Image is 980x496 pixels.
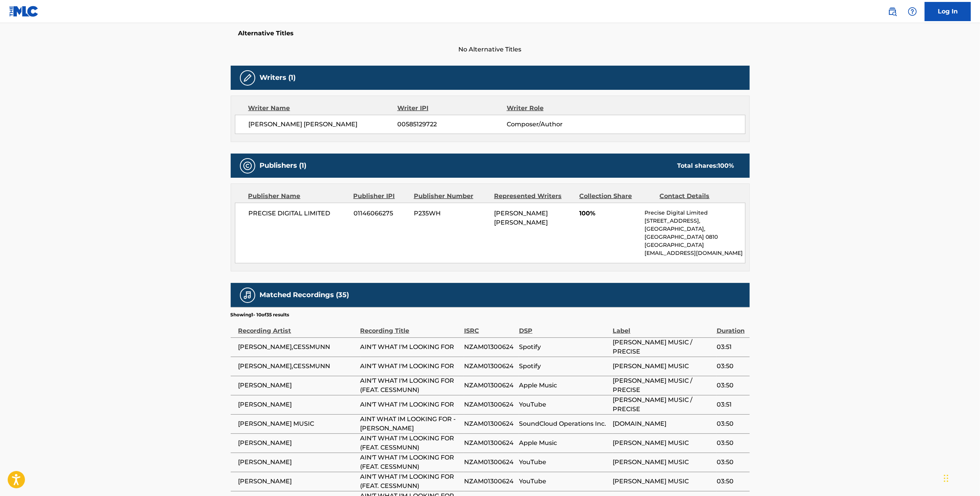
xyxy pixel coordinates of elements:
div: Recording Title [360,318,460,336]
img: Matched Recordings [243,291,252,300]
div: Writer IPI [397,104,507,113]
span: SoundCloud Operations Inc. [519,419,609,428]
div: Total shares: [678,161,734,170]
div: Publisher IPI [354,192,408,201]
span: 03:50 [717,477,746,486]
div: Drag [944,467,949,490]
div: Label [613,318,713,336]
span: [PERSON_NAME] [PERSON_NAME] [249,120,398,129]
span: [PERSON_NAME] [238,438,357,448]
span: [PERSON_NAME] MUSIC / PRECISE [613,376,713,395]
span: [PERSON_NAME] MUSIC [238,419,357,428]
div: Help [905,4,920,19]
div: Publisher Name [248,192,348,201]
a: Log In [925,2,971,21]
span: 03:50 [717,438,746,448]
p: [GEOGRAPHIC_DATA], [GEOGRAPHIC_DATA] 0810 [645,225,745,241]
div: Represented Writers [494,192,573,201]
span: [PERSON_NAME] [238,458,357,467]
iframe: Chat Widget [942,459,980,496]
span: NZAM01300624 [464,419,515,428]
span: [DOMAIN_NAME] [613,419,713,428]
span: Spotify [519,342,609,352]
img: help [908,7,917,16]
span: AIN'T WHAT I'M LOOKING FOR (FEAT. CESSMUNN) [360,453,460,471]
span: AIN'T WHAT I'M LOOKING FOR [360,362,460,371]
span: Composer/Author [507,120,606,129]
span: Apple Music [519,381,609,390]
span: 100% [579,209,639,218]
p: [EMAIL_ADDRESS][DOMAIN_NAME] [645,249,745,257]
div: Duration [717,318,746,336]
h5: Publishers (1) [260,161,307,170]
p: Showing 1 - 10 of 35 results [231,311,289,318]
span: NZAM01300624 [464,477,515,486]
div: Recording Artist [238,318,357,336]
h5: Alternative Titles [238,30,742,37]
span: AIN'T WHAT I'M LOOKING FOR (FEAT. CESSMUNN) [360,376,460,395]
span: [PERSON_NAME] [238,477,357,486]
span: 03:50 [717,362,746,371]
div: ISRC [464,318,515,336]
span: 00585129722 [397,120,506,129]
span: [PERSON_NAME] MUSIC [613,458,713,467]
span: 03:51 [717,342,746,352]
div: Writer Role [507,104,606,113]
div: Collection Share [579,192,654,201]
span: [PERSON_NAME] [238,400,357,409]
span: Spotify [519,362,609,371]
span: [PERSON_NAME],CESSMUNN [238,362,357,371]
span: AIN'T WHAT I'M LOOKING FOR [360,342,460,352]
span: AIN'T WHAT I'M LOOKING FOR (FEAT. CESSMUNN) [360,434,460,452]
span: [PERSON_NAME] MUSIC / PRECISE [613,395,713,414]
span: AINT WHAT IM LOOKING FOR - [PERSON_NAME] [360,415,460,433]
div: DSP [519,318,609,336]
span: YouTube [519,400,609,409]
span: PRECISE DIGITAL LIMITED [249,209,348,218]
span: 03:50 [717,381,746,390]
p: Precise Digital Limited [645,209,745,217]
h5: Matched Recordings (35) [260,291,349,299]
span: NZAM01300624 [464,438,515,448]
span: NZAM01300624 [464,400,515,409]
span: 03:50 [717,419,746,428]
span: Apple Music [519,438,609,448]
span: NZAM01300624 [464,362,515,371]
img: search [888,7,897,16]
span: 03:51 [717,400,746,409]
span: [PERSON_NAME] MUSIC [613,477,713,486]
span: P235WH [414,209,488,218]
span: [PERSON_NAME] [PERSON_NAME] [494,210,548,226]
span: NZAM01300624 [464,381,515,390]
span: AIN'T WHAT I'M LOOKING FOR [360,400,460,409]
span: YouTube [519,458,609,467]
img: Publishers [243,161,252,170]
span: [PERSON_NAME] MUSIC [613,438,713,448]
span: No Alternative Titles [231,45,750,54]
span: 100 % [718,162,734,169]
span: AIN'T WHAT I'M LOOKING FOR (FEAT. CESSMUNN) [360,472,460,491]
span: YouTube [519,477,609,486]
span: 03:50 [717,458,746,467]
p: [GEOGRAPHIC_DATA] [645,241,745,249]
span: NZAM01300624 [464,342,515,352]
span: [PERSON_NAME] MUSIC / PRECISE [613,338,713,356]
img: Writers [243,73,252,83]
div: Writer Name [248,104,398,113]
span: [PERSON_NAME] [238,381,357,390]
div: Contact Details [660,192,734,201]
span: [PERSON_NAME],CESSMUNN [238,342,357,352]
span: NZAM01300624 [464,458,515,467]
p: [STREET_ADDRESS], [645,217,745,225]
img: MLC Logo [9,6,39,17]
span: [PERSON_NAME] MUSIC [613,362,713,371]
div: Publisher Number [414,192,488,201]
a: Public Search [885,4,900,19]
span: 01146066275 [354,209,408,218]
h5: Writers (1) [260,73,296,82]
